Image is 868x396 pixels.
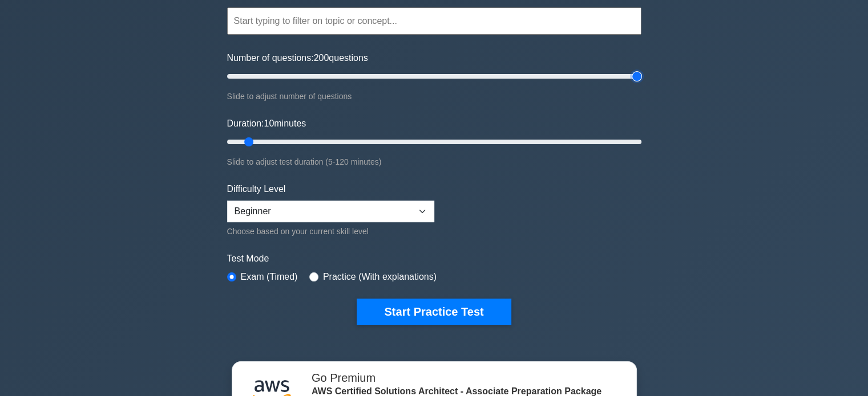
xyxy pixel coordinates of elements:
button: Start Practice Test [357,299,511,325]
div: Slide to adjust number of questions [227,89,641,103]
label: Duration: minutes [227,117,306,130]
label: Number of questions: questions [227,51,368,65]
div: Choose based on your current skill level [227,224,434,238]
div: Slide to adjust test duration (5-120 minutes) [227,155,641,169]
span: 10 [264,119,274,128]
input: Start typing to filter on topic or concept... [227,7,641,35]
label: Practice (With explanations) [323,270,437,284]
label: Test Mode [227,252,641,266]
span: 200 [314,53,329,63]
label: Difficulty Level [227,182,286,196]
label: Exam (Timed) [241,270,298,284]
